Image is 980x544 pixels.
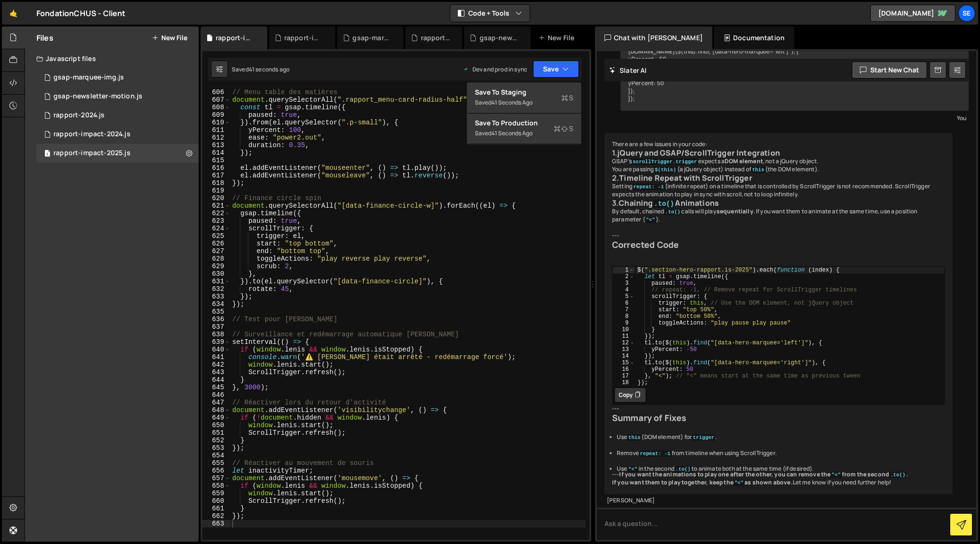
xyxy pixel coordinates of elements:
span: S [554,124,573,133]
div: 608 [202,104,230,111]
div: 633 [202,293,230,300]
span: 1 [44,150,50,158]
div: 660 [202,497,230,505]
strong: Timeline Repeat with ScrollTrigger [619,173,752,183]
div: 629 [202,263,230,270]
div: rapport-2024.js [53,111,105,120]
div: 618 [202,179,230,187]
div: 631 [202,278,230,285]
strong: Chaining Animations [619,198,719,208]
div: [PERSON_NAME] [607,497,950,505]
div: 640 [202,346,230,353]
div: 9 [613,320,635,326]
div: 623 [202,217,230,225]
div: gsap-newsletter-motion.js [53,92,142,101]
div: 13 [613,346,635,353]
div: 7 [613,307,635,313]
div: 613 [202,141,230,149]
div: rapport-impact-2024.js [53,130,131,139]
div: 617 [202,172,230,179]
div: 622 [202,210,230,217]
div: Save to Production [475,118,573,128]
div: 630 [202,270,230,278]
div: 652 [202,437,230,444]
div: 642 [202,361,230,369]
div: 636 [202,316,230,323]
div: 657 [202,474,230,482]
div: 638 [202,331,230,338]
div: 647 [202,399,230,406]
h2: Files [36,33,53,43]
div: 607 [202,96,230,104]
div: 632 [202,285,230,293]
li: Remove from timeline when using ScrollTrigger. [617,449,945,457]
div: 661 [202,505,230,512]
div: 17 [613,373,635,379]
div: 9197/19789.js [36,106,199,125]
h3: 3. [612,199,945,208]
div: 15 [613,360,635,366]
strong: sequentially [717,207,753,215]
code: scrollTrigger.trigger [632,158,698,165]
div: Documentation [714,26,794,49]
a: [DOMAIN_NAME] [870,5,955,22]
div: rapport-impact-2025.js [216,33,255,43]
div: gsap-newsletter-motion.js [480,33,519,43]
h2: Slater AI [609,66,647,75]
a: Se [958,5,975,22]
div: New File [538,33,578,43]
li: Use (DOM element) for . [617,433,945,441]
code: .to() [664,209,681,215]
div: 606 [202,88,230,96]
div: There are a few issues in your code: GSAP's expects a , not a jQuery object. You are passing (a j... [604,133,953,494]
div: 614 [202,149,230,157]
div: 620 [202,194,230,202]
div: 9197/42513.js [36,144,199,163]
div: 656 [202,467,230,474]
code: .to() [889,472,906,478]
h3: 1. [612,149,945,158]
div: 4 [613,287,635,293]
strong: jQuery and GSAP/ScrollTrigger Integration [617,148,780,158]
div: 14 [613,353,635,360]
div: 619 [202,187,230,194]
div: 12 [613,340,635,346]
div: 643 [202,369,230,376]
div: 628 [202,255,230,263]
a: 🤙 [2,2,25,25]
button: Save [533,61,579,78]
div: You [623,113,966,123]
div: 9197/37632.js [36,68,199,87]
div: gsap-marquee-img.js [53,73,124,82]
div: 1 [613,267,635,273]
button: Save to ProductionS Saved41 seconds ago [467,114,581,144]
strong: Summary of Fixes [612,412,687,423]
div: 624 [202,225,230,232]
div: 646 [202,391,230,399]
div: 641 [202,353,230,361]
div: 662 [202,512,230,520]
h3: 2. [612,174,945,183]
div: 648 [202,406,230,414]
div: 16 [613,366,635,373]
div: Saved [475,128,573,139]
div: rapport-impact-2025.js [53,149,131,158]
div: 612 [202,134,230,141]
button: New File [152,34,187,42]
strong: If you want them to play together, keep the as shown above. [612,478,793,486]
div: 611 [202,126,230,134]
button: Start new chat [852,61,927,79]
div: 609 [202,111,230,119]
div: 615 [202,157,230,164]
div: 41 seconds ago [249,65,289,73]
div: 651 [202,429,230,437]
code: "<" [627,466,638,473]
div: rapport-impact-2024.js [284,33,324,43]
div: 637 [202,323,230,331]
div: 5 [613,293,635,300]
code: "<" [831,472,841,478]
code: repeat: -1 [632,184,665,190]
div: rapport-2024.js [421,33,451,43]
div: gsap-marquee-img.js [352,33,392,43]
